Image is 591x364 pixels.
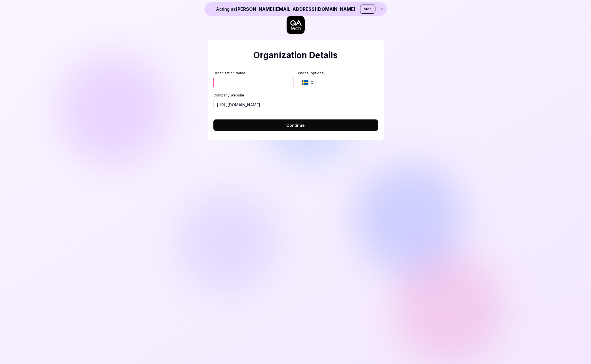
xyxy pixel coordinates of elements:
[213,119,378,131] button: Continue
[213,99,378,110] input: https://
[286,122,305,128] span: Continue
[213,71,293,76] label: Organization Name
[360,5,375,14] button: Stop
[213,93,378,98] label: Company Website
[298,71,378,76] label: Phone (optional)
[213,49,378,62] h2: Organization Details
